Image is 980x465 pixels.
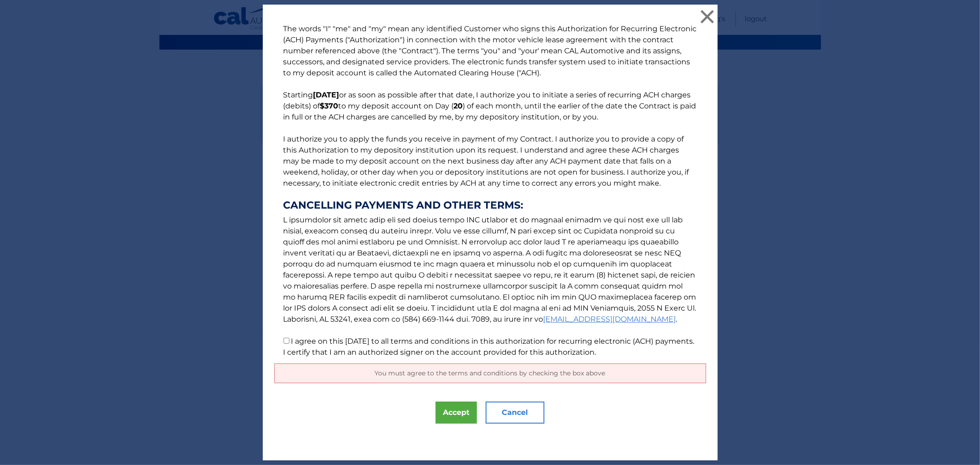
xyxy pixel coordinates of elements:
strong: CANCELLING PAYMENTS AND OTHER TERMS: [283,200,697,211]
button: × [698,7,717,26]
button: Cancel [486,402,544,424]
label: I agree on this [DATE] to all terms and conditions in this authorization for recurring electronic... [283,337,695,357]
b: 20 [454,102,463,110]
a: [EMAIL_ADDRESS][DOMAIN_NAME] [544,315,676,323]
span: You must agree to the terms and conditions by checking the box above [375,369,606,377]
b: $370 [320,102,339,110]
p: The words "I" "me" and "my" mean any identified Customer who signs this Authorization for Recurri... [274,23,706,358]
b: [DATE] [313,91,340,99]
button: Accept [436,402,477,424]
